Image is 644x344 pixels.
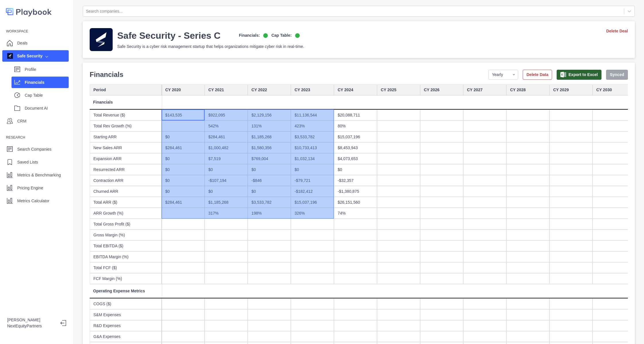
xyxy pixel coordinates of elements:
div: G&A Expenses [90,331,162,342]
p: Search Companies [17,146,51,152]
div: $10,733,413 [291,142,334,153]
div: -$182,412 [291,186,334,197]
div: $284,461 [162,197,205,208]
p: Document AI [25,105,69,111]
div: Total Rev Growth (%) [90,121,162,131]
div: $1,185,268 [248,131,291,142]
div: Period [90,84,162,95]
div: Contraction ARR [90,175,162,186]
div: COGS ($) [90,298,162,309]
div: CY 2030 [593,84,636,95]
div: Financials [90,95,162,110]
img: on-logo [295,33,300,38]
div: Expansion ARR [90,153,162,164]
div: Operating Expense Metrics [90,284,162,298]
div: 542% [205,121,248,131]
div: $143,535 [162,110,205,121]
div: Churned ARR [90,186,162,197]
div: $0 [162,186,205,197]
div: $0 [162,164,205,175]
div: 326% [291,208,334,219]
div: Resurrected ARR [90,164,162,175]
div: $284,461 [205,131,248,142]
div: 131% [248,121,291,131]
a: Delete Deal [606,28,628,34]
div: $0 [248,164,291,175]
div: CY 2021 [205,84,248,95]
div: -$32,357 [334,175,377,186]
div: $0 [162,153,205,164]
div: Total ARR ($) [90,197,162,208]
div: $0 [162,131,205,142]
div: -$79,721 [291,175,334,186]
div: $769,004 [248,153,291,164]
div: New Sales ARR [90,142,162,153]
p: CRM [17,118,26,124]
div: ARR Growth (%) [90,208,162,219]
p: [PERSON_NAME] [7,317,56,323]
div: R&D Expenses [90,320,162,331]
button: Delete Data [523,70,552,80]
img: logo-colored [6,6,52,18]
div: $0 [248,186,291,197]
div: 423% [291,121,334,131]
div: Safe Security [7,53,43,59]
h3: Safe Security - Series C [117,30,220,41]
div: $1,580,356 [248,142,291,153]
div: $922,095 [205,110,248,121]
p: Financials: [239,32,260,38]
div: 198% [248,208,291,219]
div: $7,519 [205,153,248,164]
div: CY 2029 [549,84,593,95]
div: $2,129,156 [248,110,291,121]
button: Export to Excel [557,70,601,80]
p: Deals [17,40,28,46]
div: $0 [205,164,248,175]
div: $0 [162,175,205,186]
div: $3,533,782 [248,197,291,208]
p: Profile [25,67,69,73]
img: company image [7,53,13,59]
div: 80% [334,121,377,131]
div: $0 [291,164,334,175]
p: Financials [25,79,69,85]
button: Synced [606,70,628,80]
div: -$107,194 [205,175,248,186]
div: CY 2024 [334,84,377,95]
div: $3,533,782 [291,131,334,142]
div: $0 [205,186,248,197]
div: CY 2020 [162,84,205,95]
div: $284,461 [162,142,205,153]
div: -$846 [248,175,291,186]
div: $4,073,653 [334,153,377,164]
img: on-logo [263,33,268,38]
div: Total FCF ($) [90,262,162,273]
p: Cap Table [25,92,69,98]
div: Total EBITDA ($) [90,240,162,251]
div: CY 2027 [463,84,506,95]
div: CY 2022 [248,84,291,95]
p: Cap Table: [271,32,292,38]
div: 74% [334,208,377,219]
div: $1,000,482 [205,142,248,153]
div: $26,151,560 [334,197,377,208]
div: -$1,380,875 [334,186,377,197]
div: Total Revenue ($) [90,110,162,121]
p: Saved Lists [17,159,38,165]
div: CY 2025 [377,84,420,95]
div: Gross Margin (%) [90,230,162,240]
div: EBITDA Margin (%) [90,251,162,262]
div: $8,453,943 [334,142,377,153]
div: $11,136,544 [291,110,334,121]
p: Pricing Engine [17,185,43,191]
div: $20,088,711 [334,110,377,121]
p: Metrics & Benchmarking [17,172,61,178]
img: company-logo [90,28,113,51]
p: Metrics Calculator [17,198,49,204]
div: CY 2023 [291,84,334,95]
p: Financials [90,69,123,80]
div: S&M Expenses [90,309,162,320]
p: NextEquityPartners [7,323,56,329]
div: $15,037,196 [291,197,334,208]
div: $1,185,268 [205,197,248,208]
